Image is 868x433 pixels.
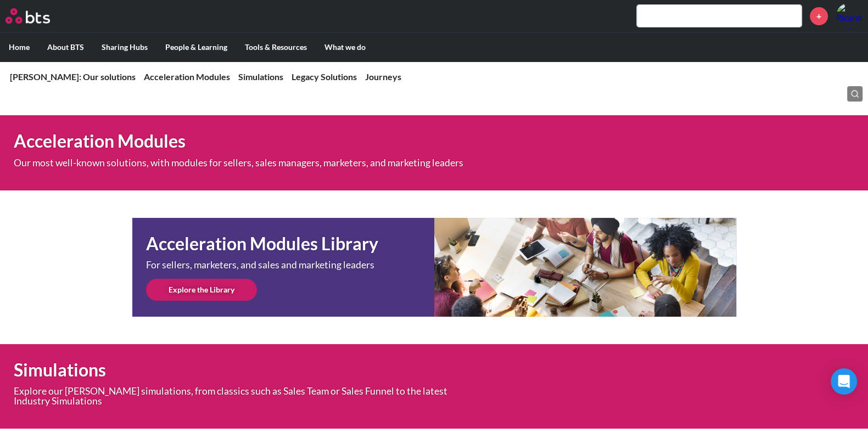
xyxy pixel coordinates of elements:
p: Our most well-known solutions, with modules for sellers, sales managers, marketers, and marketing... [14,158,484,168]
label: What we do [316,33,374,61]
p: For sellers, marketers, and sales and marketing leaders [146,260,377,270]
a: Go home [5,8,70,24]
a: Legacy Solutions [292,71,357,82]
a: [PERSON_NAME]: Our solutions [10,71,136,82]
h1: Acceleration Modules [14,129,602,154]
a: Journeys [365,71,401,82]
p: Explore our [PERSON_NAME] simulations, from classics such as Sales Team or Sales Funnel to the la... [14,386,484,406]
label: Sharing Hubs [93,33,156,61]
label: Tools & Resources [236,33,316,61]
div: Open Intercom Messenger [831,368,857,395]
a: Profile [836,3,863,29]
a: + [810,7,828,25]
h1: Acceleration Modules Library [146,232,434,256]
label: People & Learning [156,33,236,61]
a: Acceleration Modules [144,71,230,82]
img: BTS Logo [5,8,50,24]
label: About BTS [38,33,93,61]
a: Simulations [238,71,283,82]
a: Explore the Library [146,279,257,301]
img: Ricardo Eisenmann [836,3,863,29]
h1: Simulations [14,358,602,383]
